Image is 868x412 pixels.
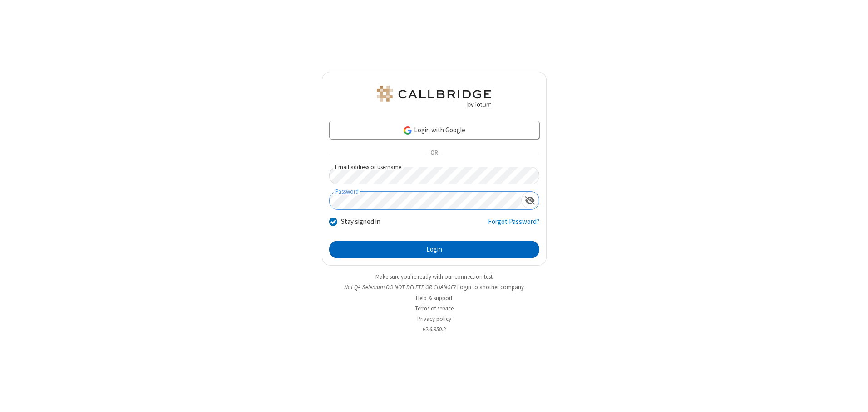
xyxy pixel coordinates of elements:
input: Password [330,192,521,209]
button: Login [329,241,539,259]
a: Forgot Password? [488,217,539,234]
img: QA Selenium DO NOT DELETE OR CHANGE [375,86,493,107]
input: Email address or username [329,167,539,184]
img: google-icon.png [403,126,413,136]
div: Show password [521,192,539,208]
li: Not QA Selenium DO NOT DELETE OR CHANGE? [322,283,547,291]
li: v2.6.350.2 [322,325,547,334]
a: Terms of service [415,305,454,312]
span: OR [427,147,441,160]
a: Make sure you're ready with our connection test [375,273,493,281]
button: Login to another company [457,283,524,291]
label: Stay signed in [341,217,380,227]
a: Login with Google [329,121,539,139]
a: Privacy policy [417,315,451,323]
a: Help & support [416,294,453,302]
